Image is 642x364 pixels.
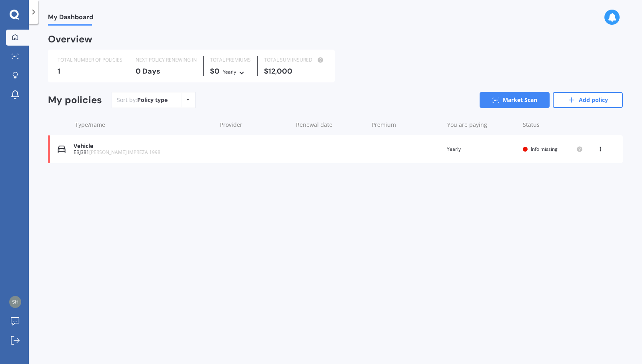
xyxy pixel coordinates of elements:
div: Premium [372,121,441,129]
img: ee2665a7f14acddf4b18fea1ae154237 [9,296,21,308]
div: Policy type [137,96,168,104]
div: NEXT POLICY RENEWING IN [136,56,197,64]
div: TOTAL NUMBER OF POLICIES [58,56,122,64]
img: Vehicle [58,145,66,153]
div: Sort by: [117,96,168,104]
a: Add policy [553,92,623,108]
div: $0 [210,67,251,76]
div: Overview [48,35,92,43]
div: Status [523,121,583,129]
div: TOTAL PREMIUMS [210,56,251,64]
a: Market Scan [480,92,550,108]
div: Renewal date [296,121,365,129]
div: Vehicle [74,143,213,150]
div: $12,000 [264,67,325,75]
div: My policies [48,94,102,106]
div: Provider [220,121,289,129]
div: EBJ381 [74,150,213,155]
div: 0 Days [136,67,197,75]
span: My Dashboard [48,13,93,24]
div: You are paying [447,121,516,129]
div: Yearly [223,68,236,76]
span: [PERSON_NAME] IMPREZA 1998 [89,149,160,156]
div: Yearly [447,145,516,153]
div: 1 [58,67,122,75]
div: Type/name [75,121,214,129]
div: TOTAL SUM INSURED [264,56,325,64]
span: Info missing [531,146,558,152]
